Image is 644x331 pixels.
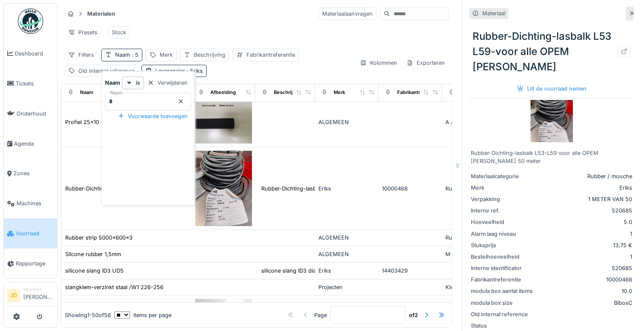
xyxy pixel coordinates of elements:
[15,50,54,58] span: Dashboard
[65,118,99,126] div: Profiel 25x10
[65,250,121,258] div: Silcone rubber 1,5mm
[112,28,126,36] div: Stock
[471,230,534,238] div: Alarm laag niveau
[65,267,124,275] div: silicone slang ID3 UD5
[7,289,20,302] li: JD
[144,77,191,88] div: Verwijderen
[538,241,632,249] div: 13,75 €
[195,151,252,226] img: Rubber-Dichting-lasbalk L53 L59-voor alle OPEM Eriks
[136,79,140,87] strong: is
[16,80,54,88] span: Tickets
[471,241,534,249] div: Stuksprijs
[318,283,375,291] div: Projecten
[14,140,54,148] span: Agenda
[274,89,303,96] div: Beschrijving
[318,234,375,242] div: ALGEMEEN
[65,234,133,242] div: Rubber strip 5000x600x3
[246,51,295,59] div: Fabrikantreferentie
[471,207,534,215] div: Interne ref.
[471,149,632,165] div: Rubber-Dichting-lasbalk L53-L59 voor alle OPEM [PERSON_NAME] 50 meter
[614,299,632,307] div: BiboxC
[80,89,93,96] div: Naam
[403,57,449,69] div: Exporteren
[64,49,98,61] div: Filters
[318,267,375,275] div: Eriks
[471,276,534,284] div: Fabrikantreferentie
[622,287,632,295] div: 10.0
[409,311,418,319] strong: of 2
[18,8,43,34] img: Badge_color-CXgf-gQk.svg
[471,287,534,295] div: modula box aantal items
[471,253,534,261] div: Bestelhoeveelheid
[538,184,632,192] div: Eriks
[538,276,632,284] div: 10000468
[65,185,240,193] div: Rubber-Dichting-lasbalk L53 L59-voor alle OPEM [PERSON_NAME]
[445,250,502,258] div: M dichtingen
[17,199,54,207] span: Machines
[318,250,375,258] div: ALGEMEEN
[538,230,632,238] div: 1
[471,172,534,180] div: Materiaalcategorie
[210,89,236,96] div: Afbeelding
[356,57,401,69] div: Kolommen
[318,8,376,20] div: Materiaalaanvragen
[115,51,138,59] div: Naam
[471,195,534,203] div: Verpakking
[382,267,439,275] div: 14403429
[114,311,171,319] div: items per page
[482,9,506,17] div: Materiaal
[261,185,395,193] div: Rubber-Dichting-lasbalk L53-L59 voor alle OPEM ...
[108,89,124,97] label: Naam
[469,25,634,78] div: Rubber-Dichting-lasbalk L53 L59-voor alle OPEM [PERSON_NAME]
[538,207,632,215] div: 520685
[195,101,252,143] img: Profiel 25x10
[471,299,534,307] div: modula box size
[114,110,191,122] div: Voorwaarde toevoegen
[318,118,375,126] div: ALGEMEEN
[538,172,632,180] div: Rubber / mouche
[514,83,590,94] div: Uit de voorraad nemen
[16,229,54,237] span: Voorraad
[261,267,326,275] div: silicone slang ID3 dia 3/5
[445,234,502,242] div: Rubber / mouche
[64,26,101,39] div: Presets
[65,283,163,291] div: slangklem-verzinkt staal /W1 226-256
[16,259,54,268] span: Rapportage
[471,264,534,272] div: Interne identificator
[531,100,573,142] img: Rubber-Dichting-lasbalk L53 L59-voor alle OPEM Eriks
[538,195,632,203] div: 1 METER VAN 50
[382,185,439,193] div: 10000468
[445,185,502,193] div: Rubber / mouche
[538,253,632,261] div: 1
[471,322,534,330] div: Status
[471,184,534,192] div: Merk
[23,286,54,292] div: Manager
[445,283,502,291] div: Klemmen
[65,311,111,319] div: Showing 1 - 50 of 56
[318,185,375,193] div: Eriks
[160,51,173,59] div: Merk
[471,310,534,318] div: Old internal reference
[84,10,119,18] strong: Materialen
[155,67,203,75] div: Leverancier
[445,118,502,126] div: A Algemeen
[194,51,225,59] div: Beschrijving
[397,89,441,96] div: Fabrikantreferentie
[471,218,534,226] div: Hoeveelheid
[78,67,134,75] div: Old internal reference
[17,110,54,118] span: Onderhoud
[185,68,203,74] span: : Eriks
[334,89,345,96] div: Merk
[23,286,54,304] li: [PERSON_NAME]
[538,264,632,272] div: 520685
[105,79,120,87] strong: Naam
[314,311,327,319] div: Page
[14,169,54,177] span: Zones
[538,218,632,226] div: 5.0
[130,52,138,58] span: : 5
